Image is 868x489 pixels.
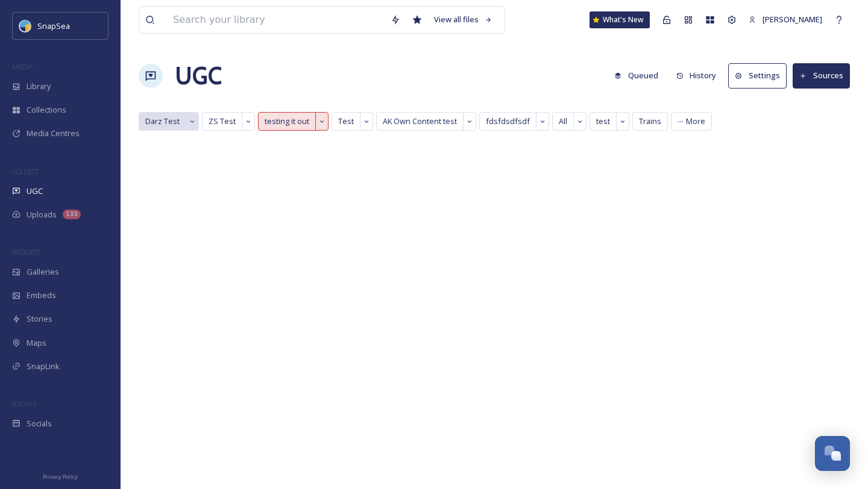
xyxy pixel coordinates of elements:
[338,116,354,127] span: Test
[670,64,729,87] a: History
[428,8,498,31] a: View all files
[793,63,850,88] button: Sources
[27,337,46,349] span: Maps
[728,63,787,88] button: Settings
[27,209,57,220] span: Uploads
[27,185,43,197] span: UGC
[63,210,81,219] div: 133
[486,116,530,127] span: fdsfdsdfsdf
[27,104,66,116] span: Collections
[12,399,36,408] span: SOCIALS
[590,11,650,28] a: What's New
[37,20,70,31] span: SnapSea
[209,116,236,127] span: ZS Test
[686,116,705,127] span: More
[639,116,661,127] span: Trains
[12,248,40,257] span: WIDGETS
[608,64,664,87] button: Queued
[43,469,78,483] a: Privacy Policy
[815,436,850,471] button: Open Chat
[12,167,38,176] span: COLLECT
[27,313,52,325] span: Stories
[27,128,80,139] span: Media Centres
[27,266,59,278] span: Galleries
[596,116,610,127] span: test
[743,8,828,31] a: [PERSON_NAME]
[27,81,51,92] span: Library
[27,290,56,301] span: Embeds
[145,116,180,127] span: Darz Test
[27,418,52,429] span: Socials
[383,116,457,127] span: AK Own Content test
[728,63,793,88] a: Settings
[12,62,33,71] span: MEDIA
[43,473,78,481] span: Privacy Policy
[763,14,822,25] span: [PERSON_NAME]
[608,64,670,87] a: Queued
[19,20,31,32] img: snapsea-logo.png
[670,64,723,87] button: History
[27,361,60,372] span: SnapLink
[559,116,567,127] span: All
[175,58,222,94] a: UGC
[265,116,309,127] span: testing it out
[167,7,385,33] input: Search your library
